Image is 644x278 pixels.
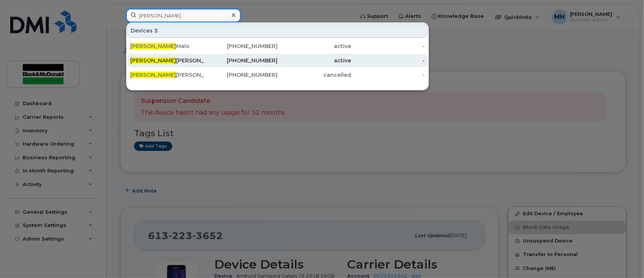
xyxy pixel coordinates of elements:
[351,71,425,79] div: -
[204,42,278,50] div: [PHONE_NUMBER]
[154,27,158,34] span: 3
[278,42,351,50] div: active
[351,42,425,50] div: -
[130,57,204,64] div: [PERSON_NAME]
[278,57,351,64] div: active
[130,71,176,78] span: [PERSON_NAME]
[127,68,428,82] a: [PERSON_NAME][PERSON_NAME][PHONE_NUMBER]cancelled-
[127,23,428,38] div: Devices
[278,71,351,79] div: cancelled
[351,57,425,64] div: -
[127,39,428,53] a: [PERSON_NAME]Malo[PHONE_NUMBER]active-
[204,71,278,79] div: [PHONE_NUMBER]
[130,71,204,79] div: [PERSON_NAME]
[130,42,204,50] div: Malo
[204,57,278,64] div: [PHONE_NUMBER]
[130,43,176,50] span: [PERSON_NAME]
[127,54,428,67] a: [PERSON_NAME][PERSON_NAME][PHONE_NUMBER]active-
[130,57,176,64] span: [PERSON_NAME]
